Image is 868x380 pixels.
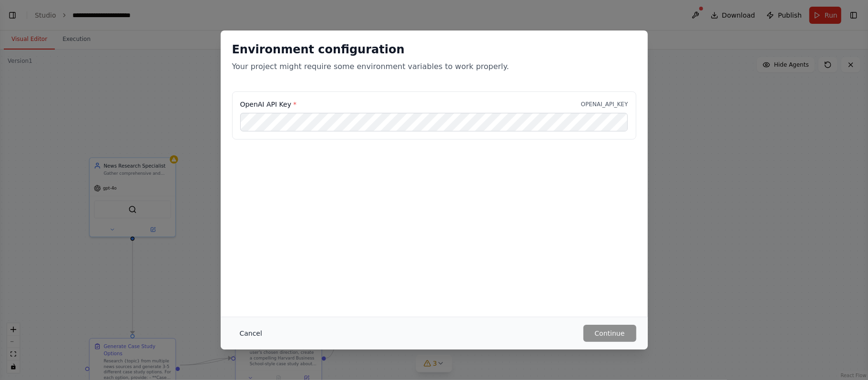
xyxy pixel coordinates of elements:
label: OpenAI API Key [240,100,297,109]
p: OPENAI_API_KEY [581,100,628,108]
h2: Environment configuration [232,42,636,57]
p: Your project might require some environment variables to work properly. [232,61,636,72]
button: Cancel [232,325,270,342]
button: Continue [583,325,636,342]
